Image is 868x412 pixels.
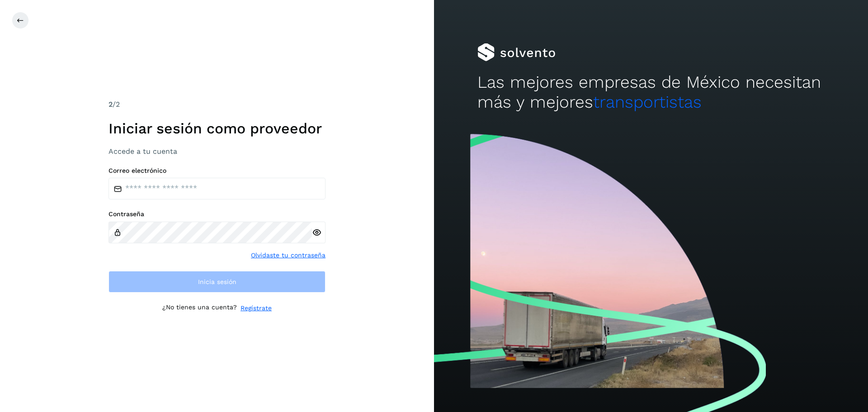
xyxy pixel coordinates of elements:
[108,120,325,137] h1: Iniciar sesión como proveedor
[162,303,237,313] p: ¿No tienes una cuenta?
[477,72,825,113] h2: Las mejores empresas de México necesitan más y mejores
[108,271,325,293] button: Inicia sesión
[593,92,702,112] span: transportistas
[108,167,325,175] label: Correo electrónico
[108,99,325,110] div: /2
[251,251,325,260] a: Olvidaste tu contraseña
[241,303,272,313] a: Regístrate
[108,147,325,156] h3: Accede a tu cuenta
[198,279,236,285] span: Inicia sesión
[108,210,325,218] label: Contraseña
[108,100,113,109] span: 2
